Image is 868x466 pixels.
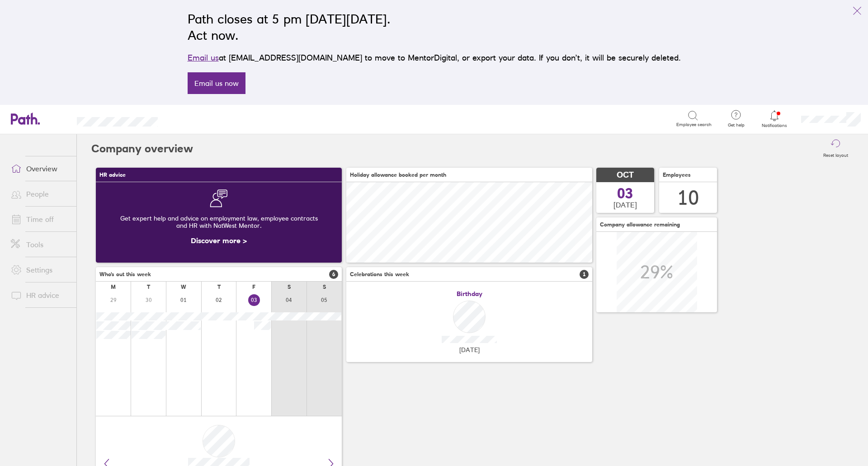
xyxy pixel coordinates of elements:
h2: Company overview [91,134,193,163]
a: HR advice [4,286,76,304]
div: T [217,284,221,290]
span: Birthday [457,290,482,297]
span: 6 [329,270,338,279]
span: Employee search [676,122,712,127]
a: Tools [4,235,76,254]
span: OCT [617,170,634,180]
h2: Path closes at 5 pm [DATE][DATE]. Act now. [188,11,681,43]
span: HR advice [99,172,126,178]
div: S [323,284,326,290]
span: Holiday allowance booked per month [350,172,446,178]
a: Discover more > [191,236,247,245]
div: W [181,284,186,290]
div: Get expert help and advice on employment law, employee contracts and HR with NatWest Mentor. [103,207,335,236]
span: 1 [580,270,589,279]
div: 10 [677,186,699,209]
span: Company allowance remaining [600,221,680,228]
button: Reset layout [818,134,854,163]
a: Email us [188,53,219,62]
a: Notifications [760,109,789,128]
span: Who's out this week [99,271,151,278]
div: Search [182,114,205,122]
div: S [288,284,291,290]
label: Reset layout [818,150,854,158]
span: Get help [722,122,751,128]
span: [DATE] [459,346,480,353]
div: F [252,284,255,290]
div: M [111,284,116,290]
span: Employees [663,172,691,178]
a: Email us now [188,72,245,94]
span: Celebrations this week [350,271,409,278]
span: 03 [617,186,633,201]
div: T [147,284,150,290]
a: Overview [4,160,76,178]
span: [DATE] [613,201,637,209]
span: Notifications [760,123,789,128]
a: People [4,185,76,203]
a: Time off [4,210,76,228]
p: at [EMAIL_ADDRESS][DOMAIN_NAME] to move to MentorDigital, or export your data. If you don’t, it w... [188,52,681,64]
a: Settings [4,261,76,279]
